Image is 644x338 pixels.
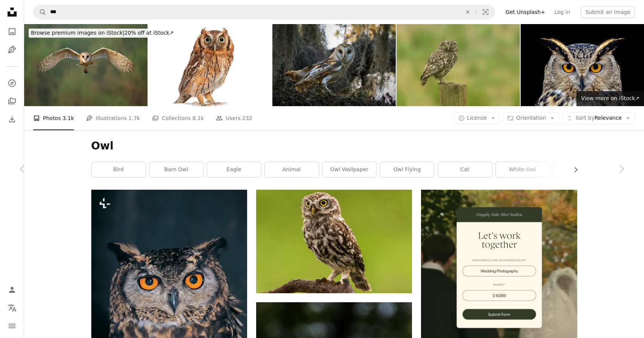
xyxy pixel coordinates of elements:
[5,24,20,39] a: Photos
[575,115,594,121] span: Sort by
[496,162,550,177] a: white owl
[149,162,203,177] a: barn owl
[5,94,20,109] a: Collections
[503,112,559,124] button: Orientation
[460,5,476,19] button: Clear
[438,162,492,177] a: cat
[476,5,495,19] button: Visual search
[31,30,124,36] span: Browse premium images on iStock |
[152,106,204,130] a: Collections 8.1k
[5,76,20,91] a: Explore
[576,91,644,106] a: View more on iStock↗
[31,30,174,36] span: 20% off at iStock ↗
[256,238,412,245] a: brown and white owl
[265,162,319,177] a: animal
[380,162,434,177] a: owl flying
[5,112,20,127] a: Download History
[129,114,140,122] span: 1.7k
[397,24,520,106] img: Little Owl Stood On A Post
[581,95,639,101] span: View more on iStock ↗
[581,6,635,18] button: Submit an image
[569,162,577,177] button: scroll list to the right
[256,190,412,293] img: brown and white owl
[34,5,46,19] button: Search Unsplash
[516,115,546,121] span: Orientation
[24,24,148,106] img: Barn Owl
[86,106,140,130] a: Illustrations 1.7k
[5,42,20,57] a: Illustrations
[24,24,181,42] a: Browse premium images on iStock|20% off at iStock↗
[575,114,622,122] span: Relevance
[553,162,607,177] a: owls
[5,282,20,297] a: Log in / Sign up
[207,162,261,177] a: eagle
[192,114,204,122] span: 8.1k
[550,6,575,18] a: Log in
[521,24,644,106] img: Owl looking big eyes out of the darkness close
[33,5,495,20] form: Find visuals sitewide
[91,305,247,311] a: a close up of an owl with orange eyes
[272,24,396,106] img: barn owl on a cypress tree with spanish moss
[216,106,252,130] a: Users 232
[501,6,550,18] a: Get Unsplash+
[5,318,20,333] button: Menu
[467,115,487,121] span: License
[454,112,500,124] button: License
[242,114,252,122] span: 232
[562,112,635,124] button: Sort byRelevance
[323,162,377,177] a: owl wallpaper
[91,139,577,153] h1: Owl
[5,300,20,315] button: Language
[148,24,272,106] img: Tropical screech owl, Megascops choliba, looking at the camera, isolated on white
[92,162,146,177] a: bird
[599,133,644,205] a: Next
